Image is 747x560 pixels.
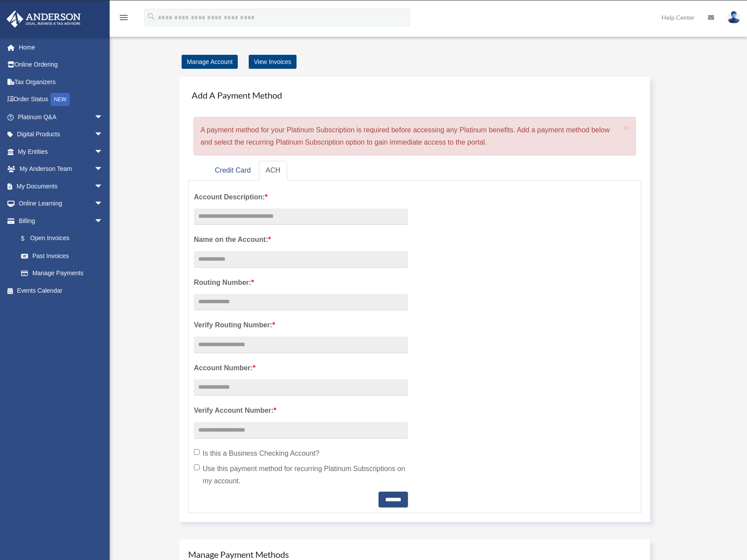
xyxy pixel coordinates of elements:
label: Name on the Account: [194,234,408,246]
a: ACH [259,161,288,181]
span: arrow_drop_down [94,160,112,178]
span: arrow_drop_down [94,195,112,213]
label: Routing Number: [194,276,408,289]
a: My Anderson Teamarrow_drop_down [6,160,116,178]
div: NEW [50,93,70,106]
a: Past Invoices [12,247,116,265]
span: arrow_drop_down [94,126,112,144]
h4: Add A Payment Method [188,85,641,105]
a: My Entitiesarrow_drop_down [6,143,116,160]
a: Platinum Q&Aarrow_drop_down [6,108,116,126]
label: Use this payment method for recurring Platinum Subscriptions on my account. [194,463,408,487]
a: Credit Card [208,161,258,181]
label: Verify Account Number: [194,404,408,417]
span: arrow_drop_down [94,212,112,230]
a: $Open Invoices [12,230,116,248]
span: × [624,123,629,133]
a: Order StatusNEW [6,91,116,109]
a: Billingarrow_drop_down [6,212,116,230]
a: Online Ordering [6,56,116,74]
a: Online Learningarrow_drop_down [6,195,116,213]
button: Close [624,123,629,132]
a: Home [6,39,116,56]
a: Events Calendar [6,282,116,299]
label: Account Number: [194,362,408,374]
a: Tax Organizers [6,73,116,91]
img: Anderson Advisors Platinum Portal [4,11,83,28]
input: Is this a Business Checking Account? [194,449,200,455]
span: arrow_drop_down [94,177,112,195]
i: menu [118,12,129,23]
a: Digital Productsarrow_drop_down [6,126,116,143]
a: Manage Payments [12,265,112,282]
label: Account Description: [194,191,408,203]
span: $ [26,233,30,244]
label: Is this a Business Checking Account? [194,447,408,460]
input: Use this payment method for recurring Platinum Subscriptions on my account. [194,464,200,470]
i: search [147,12,156,21]
img: User Pic [727,11,740,24]
span: arrow_drop_down [94,108,112,126]
a: menu [118,15,129,23]
a: View Invoices [249,55,297,69]
a: My Documentsarrow_drop_down [6,177,116,195]
a: Manage Account [182,55,238,69]
span: arrow_drop_down [94,143,112,161]
label: Verify Routing Number: [194,319,408,331]
div: A payment method for your Platinum Subscription is required before accessing any Platinum benefit... [193,117,636,156]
